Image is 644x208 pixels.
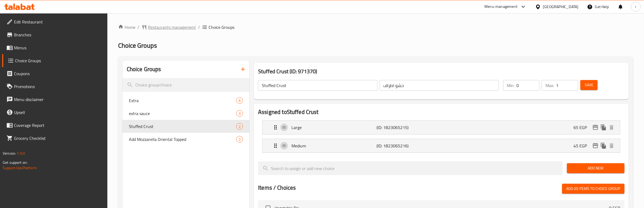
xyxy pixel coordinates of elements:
[237,124,243,129] span: 2
[14,32,103,38] span: Branches
[291,143,376,149] p: Medium
[291,124,376,131] p: Large
[635,4,636,10] span: r
[14,44,103,51] span: Menus
[567,163,625,173] button: Add New
[592,123,600,131] button: edit
[237,111,243,116] span: 3
[14,19,103,25] span: Edit Restaurant
[236,110,243,117] div: Choices
[376,124,433,131] p: (ID: 1823065215)
[14,83,103,90] span: Promotions
[592,142,600,150] button: edit
[3,159,27,166] span: Get support on:
[566,185,620,192] span: Add (0) items to choice group
[118,24,135,30] a: Home
[263,139,620,152] div: Expand
[600,142,608,150] button: duplicate
[546,82,554,89] p: Max:
[580,80,598,90] button: Save
[17,150,25,157] span: 1.0.0
[263,121,620,134] div: Expand
[122,133,250,146] div: Add Mozzarella Oriental Topped2
[585,82,593,88] span: Save
[608,123,616,131] button: delete
[485,4,518,10] div: Menu-management
[258,118,625,137] li: Expand
[118,39,157,51] span: Choice Groups
[376,143,433,149] p: (ID: 1823065216)
[148,24,196,30] span: Restaurants management
[129,136,236,143] span: Add Mozzarella Oriental Topped
[562,184,625,194] button: Add (0) items to choice group
[142,24,196,30] a: Restaurants management
[236,136,243,143] div: Choices
[122,78,250,92] input: search
[122,120,250,133] div: Stuffed Crust2
[14,122,103,129] span: Coverage Report
[237,98,243,103] span: 6
[2,106,108,119] a: Upsell
[507,82,515,89] p: Min:
[14,70,103,77] span: Coupons
[127,65,161,73] h2: Choice Groups
[129,97,236,104] span: Extra
[2,28,108,41] a: Branches
[600,123,608,131] button: duplicate
[209,24,234,30] span: Choice Groups
[138,24,139,30] li: /
[14,96,103,103] span: Menu disclaimer
[236,97,243,104] div: Choices
[14,109,103,116] span: Upsell
[571,165,620,172] span: Add New
[122,107,250,120] div: extra sauce3
[258,108,625,116] h2: Assigned to Stuffed Crust
[2,80,108,93] a: Promotions
[3,164,37,171] a: Support.OpsPlatform
[543,4,579,10] div: [GEOGRAPHIC_DATA]
[14,135,103,141] span: Grocery Checklist
[122,94,250,107] div: Extra6
[129,123,236,130] span: Stuffed Crust
[258,161,563,175] input: search
[2,41,108,54] a: Menus
[3,150,16,157] span: Version:
[237,137,243,142] span: 2
[2,93,108,106] a: Menu disclaimer
[129,110,236,117] span: extra sauce
[2,15,108,28] a: Edit Restaurant
[2,67,108,80] a: Coupons
[574,143,592,149] p: 45 EGP
[258,184,296,192] h2: Items / Choices
[15,57,103,64] span: Choice Groups
[608,142,616,150] button: delete
[258,137,625,155] li: Expand
[574,124,592,131] p: 65 EGP
[118,24,633,30] nav: breadcrumb
[258,67,625,76] h3: Stuffed Crust (ID: 971370)
[2,132,108,145] a: Grocery Checklist
[2,54,108,67] a: Choice Groups
[2,119,108,132] a: Coverage Report
[198,24,200,30] li: /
